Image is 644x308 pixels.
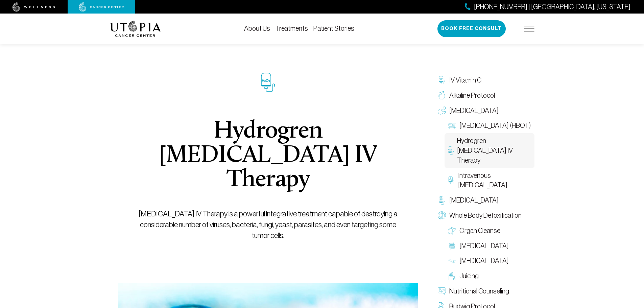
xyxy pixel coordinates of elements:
[459,241,509,251] span: [MEDICAL_DATA]
[261,73,275,92] img: icon
[448,122,456,130] img: Hyperbaric Oxygen Therapy (HBOT)
[434,103,534,118] a: [MEDICAL_DATA]
[465,2,630,12] a: [PHONE_NUMBER] | [GEOGRAPHIC_DATA], [US_STATE]
[133,119,403,192] h1: Hydrogren [MEDICAL_DATA] IV Therapy
[445,238,534,254] a: [MEDICAL_DATA]
[445,133,534,168] a: Hydrogren [MEDICAL_DATA] IV Therapy
[459,226,500,236] span: Organ Cleanse
[457,136,531,165] span: Hydrogren [MEDICAL_DATA] IV Therapy
[449,106,499,116] span: [MEDICAL_DATA]
[458,171,531,190] span: Intravenous [MEDICAL_DATA]
[438,91,446,99] img: Alkaline Protocol
[445,268,534,284] a: Juicing
[313,25,354,32] a: Patient Stories
[445,168,534,193] a: Intravenous [MEDICAL_DATA]
[434,73,534,88] a: IV Vitamin C
[448,257,456,265] img: Lymphatic Massage
[438,106,446,115] img: Oxygen Therapy
[434,208,534,223] a: Whole Body Detoxification
[448,176,455,184] img: Intravenous Ozone Therapy
[434,88,534,103] a: Alkaline Protocol
[449,211,522,220] span: Whole Body Detoxification
[448,146,454,155] img: Hydrogren Peroxide IV Therapy
[13,2,55,12] img: wellness
[474,2,630,12] span: [PHONE_NUMBER] | [GEOGRAPHIC_DATA], [US_STATE]
[524,26,534,31] img: icon-hamburger
[459,256,509,266] span: [MEDICAL_DATA]
[79,2,124,12] img: cancer center
[449,75,481,85] span: IV Vitamin C
[448,242,456,250] img: Colon Therapy
[133,209,403,241] p: [MEDICAL_DATA] IV Therapy is a powerful integrative treatment capable of destroying a considerabl...
[445,253,534,268] a: [MEDICAL_DATA]
[449,195,499,205] span: [MEDICAL_DATA]
[276,25,308,32] a: Treatments
[445,223,534,238] a: Organ Cleanse
[448,272,456,280] img: Juicing
[438,287,446,295] img: Nutritional Counseling
[438,196,446,205] img: Chelation Therapy
[434,284,534,299] a: Nutritional Counseling
[438,211,446,219] img: Whole Body Detoxification
[244,25,270,32] a: About Us
[438,76,446,84] img: IV Vitamin C
[449,91,495,100] span: Alkaline Protocol
[448,227,456,235] img: Organ Cleanse
[459,121,531,131] span: [MEDICAL_DATA] (HBOT)
[449,286,509,296] span: Nutritional Counseling
[445,118,534,133] a: [MEDICAL_DATA] (HBOT)
[110,21,161,37] img: logo
[434,193,534,208] a: [MEDICAL_DATA]
[459,271,479,281] span: Juicing
[437,20,506,37] button: Book Free Consult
